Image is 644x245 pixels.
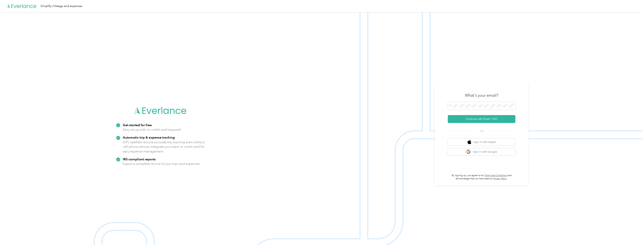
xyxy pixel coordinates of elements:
[466,149,471,154] img: google logo
[123,161,201,166] p: Export a complete record of your trips and expenses.
[123,127,181,132] p: Easy set up with no credit card required
[494,177,507,180] a: Privacy Policy
[448,138,515,146] button: apple logoSign in with Apple
[465,93,498,98] h3: What's your email?
[123,140,205,154] p: GPS satellites ensure accurate trip tracking even without cell phone service. Integrate your bank...
[448,148,515,155] button: google logoSign in with Google
[448,115,515,123] button: Continue with Email / SSO
[485,174,507,177] a: Terms and Conditions
[123,123,152,127] strong: Get started for free
[123,157,156,161] strong: IRS compliant reports
[475,129,488,133] span: OR
[41,4,82,8] div: Simplify mileage and expenses
[448,174,515,180] p: By signing up, you agree to our and acknowledge that you have read our .
[123,135,175,139] strong: Automatic trip & expense tracking
[468,140,471,144] img: apple logo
